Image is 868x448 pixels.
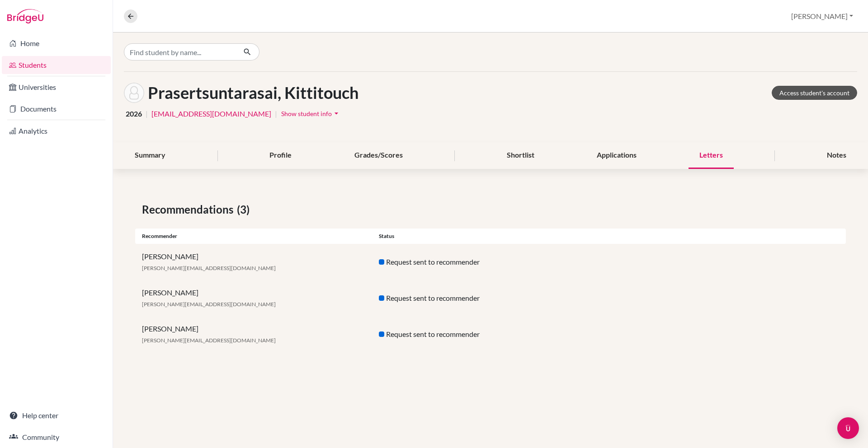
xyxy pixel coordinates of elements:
div: Request sent to recommender [372,293,609,303]
div: Letters [689,142,734,169]
a: Students [2,56,111,74]
div: Grades/Scores [344,142,414,169]
a: Access student's account [772,86,857,100]
input: Find student by name... [124,43,236,61]
span: Recommendations [142,201,237,218]
a: Community [2,428,111,446]
span: | [146,108,148,119]
div: Shortlist [496,142,545,169]
span: (3) [237,201,253,218]
div: Applications [586,142,647,169]
span: [PERSON_NAME][EMAIL_ADDRESS][DOMAIN_NAME] [142,301,276,308]
div: Summary [124,142,176,169]
div: [PERSON_NAME] [135,287,372,309]
a: Universities [2,78,111,96]
div: [PERSON_NAME] [135,251,372,273]
div: Notes [816,142,857,169]
div: [PERSON_NAME] [135,323,372,345]
span: Show student info [281,110,332,117]
button: [PERSON_NAME] [787,8,857,25]
div: Status [372,232,609,240]
div: Request sent to recommender [372,329,609,340]
a: Documents [2,100,111,118]
div: Profile [259,142,302,169]
div: Open Intercom Messenger [837,417,859,439]
a: [EMAIL_ADDRESS][DOMAIN_NAME] [151,108,271,119]
button: Show student infoarrow_drop_down [281,107,341,121]
img: Kittitouch Prasertsuntarasai's avatar [124,83,144,103]
span: 2026 [126,108,142,119]
div: Request sent to recommender [372,257,609,267]
img: Bridge-U [7,9,43,23]
span: [PERSON_NAME][EMAIL_ADDRESS][DOMAIN_NAME] [142,337,276,344]
div: Recommender [135,232,372,240]
a: Home [2,34,111,52]
a: Analytics [2,122,111,140]
span: [PERSON_NAME][EMAIL_ADDRESS][DOMAIN_NAME] [142,265,276,271]
span: | [275,108,277,119]
i: arrow_drop_down [332,109,341,118]
h1: Prasertsuntarasai, Kittitouch [148,83,359,103]
a: Help center [2,406,111,425]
